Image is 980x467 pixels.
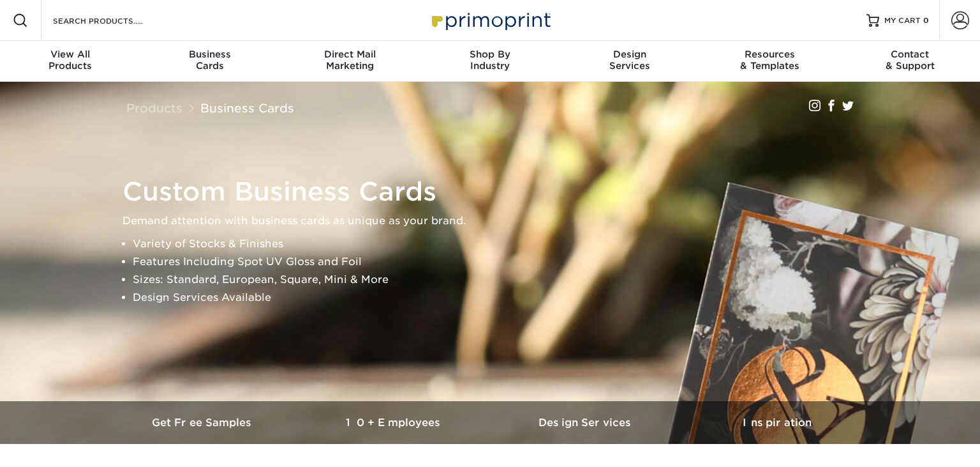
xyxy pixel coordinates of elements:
li: Features Including Spot UV Gloss and Foil [133,253,869,271]
a: 10+ Employees [299,401,490,444]
span: Design [560,49,700,60]
li: Variety of Stocks & Finishes [133,235,869,253]
h3: Get Free Samples [107,417,299,429]
span: Resources [700,49,840,60]
div: Marketing [280,49,420,72]
span: Business [140,49,279,60]
li: Design Services Available [133,289,869,307]
a: Get Free Samples [107,401,299,444]
a: Contact& Support [840,41,980,82]
a: Design Services [490,401,681,444]
a: Business Cards [200,101,294,115]
img: Primoprint [426,6,554,34]
span: 0 [923,16,929,25]
span: MY CART [884,15,921,26]
a: Shop ByIndustry [420,41,560,82]
div: Services [560,49,700,72]
div: Industry [420,49,560,72]
h1: Custom Business Cards [122,176,869,207]
li: Sizes: Standard, European, Square, Mini & More [133,271,869,289]
a: BusinessCards [140,41,279,82]
input: SEARCH PRODUCTS..... [52,13,176,28]
span: Shop By [420,49,560,60]
a: Products [126,101,182,115]
span: Contact [840,49,980,60]
div: Cards [140,49,279,72]
a: DesignServices [560,41,700,82]
span: Direct Mail [280,49,420,60]
div: & Templates [700,49,840,72]
a: Resources& Templates [700,41,840,82]
h3: 10+ Employees [299,417,490,429]
h3: Design Services [490,417,681,429]
p: Demand attention with business cards as unique as your brand. [122,212,869,230]
h3: Inspiration [681,417,873,429]
div: & Support [840,49,980,72]
a: Inspiration [681,401,873,444]
a: Direct MailMarketing [280,41,420,82]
